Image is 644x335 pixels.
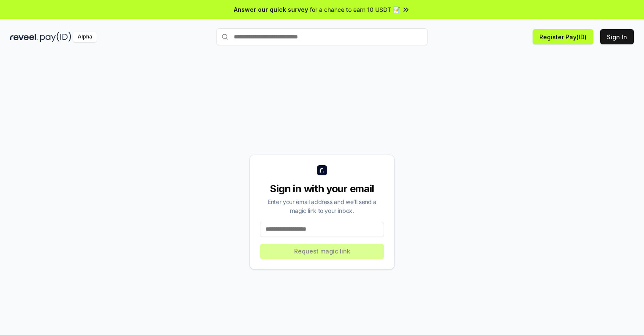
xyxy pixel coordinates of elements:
div: Enter your email address and we’ll send a magic link to your inbox. [260,197,384,215]
span: Answer our quick survey [234,5,308,14]
img: pay_id [40,32,71,42]
img: reveel_dark [10,32,38,42]
img: logo_small [317,165,327,175]
div: Alpha [73,32,97,42]
button: Register Pay(ID) [533,29,593,44]
button: Sign In [600,29,634,44]
span: for a chance to earn 10 USDT 📝 [310,5,400,14]
div: Sign in with your email [260,182,384,196]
